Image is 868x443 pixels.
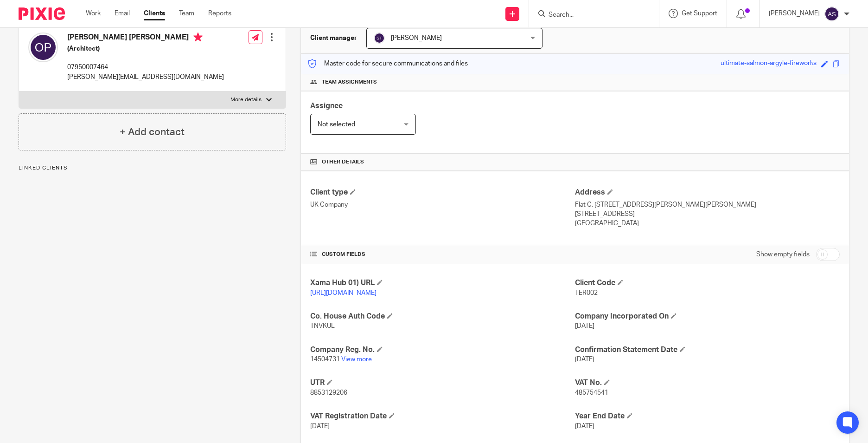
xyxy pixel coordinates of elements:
h4: + Add contact [120,125,185,139]
a: Clients [144,9,165,18]
label: Show empty fields [756,250,810,259]
h4: Confirmation Statement Date [575,345,840,355]
h4: Company Reg. No. [310,345,575,355]
h4: Company Incorporated On [575,312,840,321]
a: [URL][DOMAIN_NAME] [310,290,377,296]
h5: (Architect) [67,44,224,53]
a: View more [341,356,372,363]
p: UK Company [310,200,575,209]
p: Flat C, [STREET_ADDRESS][PERSON_NAME][PERSON_NAME] [575,200,840,209]
p: [GEOGRAPHIC_DATA] [575,219,840,228]
h4: UTR [310,378,575,388]
h4: [PERSON_NAME] [PERSON_NAME] [67,33,224,44]
h4: VAT No. [575,378,840,388]
span: 8853129206 [310,390,347,396]
span: TNVKUL [310,323,335,329]
img: svg%3E [28,33,58,62]
a: Team [179,9,194,18]
h3: Client manager [310,33,357,43]
div: ultimate-salmon-argyle-fireworks [721,59,817,69]
a: Reports [208,9,231,18]
h4: Client Code [575,278,840,288]
span: [DATE] [310,423,330,430]
span: 485754541 [575,390,608,396]
span: [PERSON_NAME] [391,35,442,41]
input: Search [548,11,631,20]
span: [DATE] [575,423,594,430]
p: 07950007464 [67,63,224,72]
h4: Address [575,188,840,197]
span: Assignee [310,102,343,110]
p: [PERSON_NAME] [769,9,820,18]
span: Other details [322,158,364,166]
img: svg%3E [374,33,385,44]
img: svg%3E [824,7,839,21]
p: [PERSON_NAME][EMAIL_ADDRESS][DOMAIN_NAME] [67,72,224,82]
h4: Client type [310,188,575,197]
h4: Xama Hub 01) URL [310,278,575,288]
a: Email [115,9,130,18]
p: More details [230,96,262,104]
img: Pixie [19,7,65,20]
p: [STREET_ADDRESS] [575,209,840,219]
p: Master code for secure communications and files [308,59,468,68]
h4: VAT Registration Date [310,411,575,421]
h4: Year End Date [575,411,840,421]
span: [DATE] [575,356,594,363]
span: [DATE] [575,323,594,329]
span: Get Support [682,10,717,17]
i: Primary [193,33,203,42]
a: Work [86,9,101,18]
h4: CUSTOM FIELDS [310,251,575,258]
span: Team assignments [322,78,377,86]
p: Linked clients [19,164,286,172]
h4: Co. House Auth Code [310,312,575,321]
span: TER002 [575,290,598,296]
span: Not selected [318,121,355,128]
span: 14504731 [310,356,340,363]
